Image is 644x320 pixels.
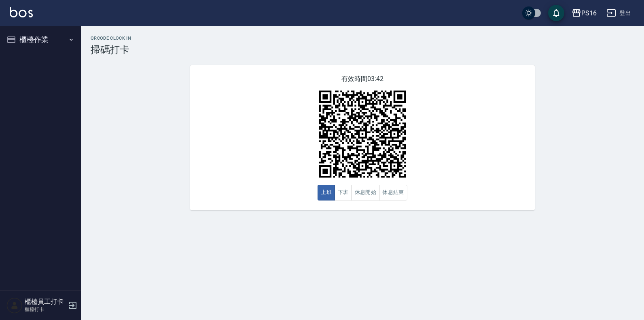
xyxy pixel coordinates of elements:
[568,5,600,21] button: PS16
[91,44,634,55] h3: 掃碼打卡
[352,185,380,201] button: 休息開始
[6,297,23,314] img: Person
[548,5,564,21] button: save
[25,298,66,306] h5: 櫃檯員工打卡
[3,29,78,50] button: 櫃檯作業
[581,8,597,18] div: PS16
[335,185,352,201] button: 下班
[190,65,535,210] div: 有效時間 03:42
[603,6,634,21] button: 登出
[91,36,634,41] h2: QRcode Clock In
[318,185,335,201] button: 上班
[10,7,33,17] img: Logo
[379,185,407,201] button: 休息結束
[25,306,66,313] p: 櫃檯打卡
